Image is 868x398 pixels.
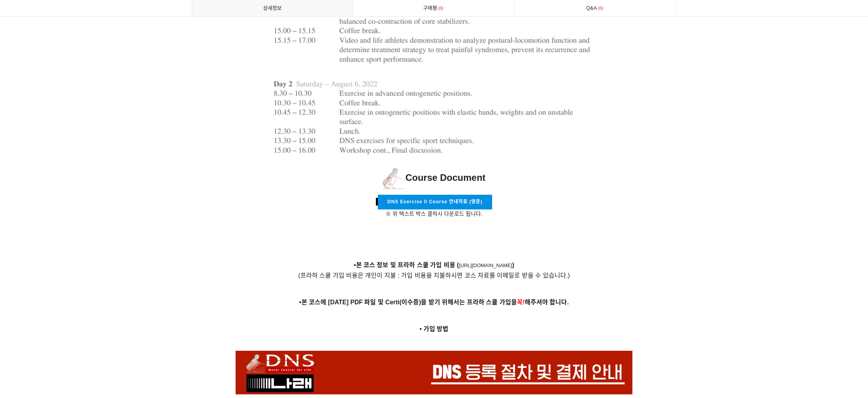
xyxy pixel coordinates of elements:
[437,4,445,12] span: 0
[387,199,482,204] span: DNS Exercise II Course 안내자료 (영문)
[382,168,405,189] img: 1597e3e65a0d2.png
[459,262,512,268] a: [URL][DOMAIN_NAME]
[597,4,604,12] span: 0
[382,172,486,183] span: Course Document
[378,195,492,209] a: DNS Exercise II Course 안내자료 (영문)
[517,299,525,305] span: 꼭!
[512,262,514,268] strong: )
[420,326,449,332] strong: • 가입 방법
[299,299,569,305] strong: •본 코스에 [DATE] PDF 파일 및 Certi(이수증)을 받기 위해서는 프라하 스쿨 가입을 해주셔야 합니다.
[386,211,482,217] span: ※ 위 텍스트 박스 클릭시 다운로드 됩니다.
[354,262,459,268] strong: •본 코스 정보 및 프라하 스쿨 가입 비용 (
[298,272,570,279] span: (프라하 스쿨 가입 비용은 개인이 지불 : 가입 비용을 지불하시면 코스 자료를 이메일로 받을 수 있습니다.)
[512,262,514,268] a: )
